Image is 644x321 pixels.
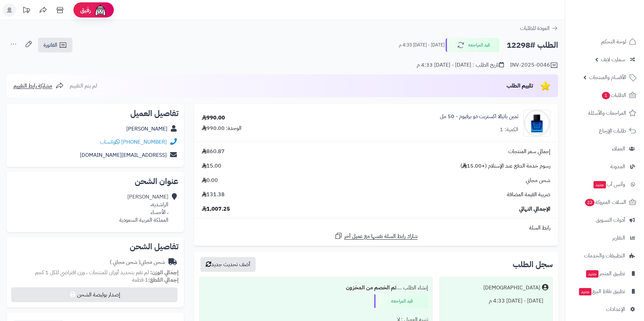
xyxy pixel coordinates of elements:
[197,224,555,232] div: رابط السلة
[579,288,591,295] span: جديد
[200,257,256,272] button: أضف تحديث جديد
[110,258,165,266] div: شحن مجاني
[460,162,550,170] span: رسوم خدمة الدفع عند الإستلام (+15.00 )
[569,230,640,246] a: التقارير
[585,199,595,206] span: 22
[584,198,626,207] span: السلات المتروكة
[126,125,167,133] a: [PERSON_NAME]
[524,110,550,137] img: 1711394306-5060905832651-thameen-fragrance-thameen-fragrance-patiala-extrait-de-parfum-50ml-90x90...
[346,284,396,292] b: تم الخصم من المخزون
[344,233,418,240] span: شارك رابط السلة نفسها مع عميل آخر
[612,233,625,243] span: التقارير
[100,138,120,146] a: واتساب
[520,24,558,32] a: العودة للطلبات
[417,61,504,69] div: تاريخ الطلب : [DATE] - [DATE] 4:33 م
[446,38,500,52] button: قيد المراجعه
[35,269,149,277] span: لم تقم بتحديد أوزان للمنتجات ، وزن افتراضي للكل 1 كجم
[202,162,221,170] span: 15.00
[12,109,179,117] h2: تفاصيل العميل
[596,215,625,225] span: أدوات التسويق
[483,284,540,292] div: [DEMOGRAPHIC_DATA]
[13,82,64,90] a: مشاركة رابط التقييم
[593,181,606,188] span: جديد
[507,191,550,199] span: ضريبة القيمة المضافة
[569,158,640,175] a: المدونة
[520,24,550,32] span: العودة للطلبات
[585,269,625,278] span: تطبيق المتجر
[202,124,241,132] div: الوحدة: 990.00
[204,281,428,294] div: إنشاء الطلب ....
[11,287,178,302] button: إصدار بوليصة الشحن
[569,212,640,228] a: أدوات التسويق
[601,55,625,64] span: سمارت لايف
[12,243,179,251] h2: تفاصيل الشحن
[508,148,550,155] span: إجمالي سعر المنتجات
[202,191,225,199] span: 131.38
[202,114,225,122] div: 990.00
[584,251,625,260] span: التطبيقات والخدمات
[80,6,91,14] span: رفيق
[589,73,626,82] span: الأقسام والمنتجات
[507,38,558,52] h2: الطلب #12298
[334,232,418,240] a: شارك رابط السلة نفسها مع عميل آخر
[602,92,610,99] span: 1
[500,126,518,134] div: الكمية: 1
[601,37,626,46] span: لوحة التحكم
[513,260,553,269] h3: سجل الطلب
[593,180,625,189] span: وآتس آب
[569,105,640,121] a: المراجعات والأسئلة
[569,87,640,103] a: الطلبات1
[569,283,640,299] a: تطبيق نقاط البيعجديد
[569,123,640,139] a: طلبات الإرجاع
[569,248,640,264] a: التطبيقات والخدمات
[444,294,548,308] div: [DATE] - [DATE] 4:33 م
[110,258,140,266] span: ( شحن مجاني )
[519,205,550,213] span: الإجمالي النهائي
[18,3,35,19] a: تحديثات المنصة
[38,38,72,52] a: الفاتورة
[601,91,626,100] span: الطلبات
[121,138,167,146] a: [PHONE_NUMBER]
[440,113,518,120] a: ثمين باتيالا اكستريت دو برفيوم - 50 مل
[510,61,558,69] div: INV-2025-0046
[569,141,640,157] a: العملاء
[12,177,179,185] h2: عنوان الشحن
[606,305,625,314] span: الإعدادات
[569,34,640,50] a: لوحة التحكم
[94,3,107,17] img: ai-face.png
[588,108,626,118] span: المراجعات والأسئلة
[610,162,625,171] span: المدونة
[43,41,57,49] span: الفاتورة
[599,126,626,136] span: طلبات الإرجاع
[119,193,168,224] div: [PERSON_NAME] الراشديه، ، الأحساء المملكة العربية السعودية
[80,151,167,159] a: [EMAIL_ADDRESS][DOMAIN_NAME]
[148,276,179,284] strong: إجمالي القطع:
[578,287,625,296] span: تطبيق نقاط البيع
[612,144,625,153] span: العملاء
[13,82,52,90] span: مشاركة رابط التقييم
[569,194,640,210] a: السلات المتروكة22
[586,270,599,278] span: جديد
[374,294,428,308] div: قيد المراجعه
[70,82,97,90] span: لم يتم التقييم
[569,301,640,317] a: الإعدادات
[202,205,230,213] span: 1,007.25
[202,148,225,155] span: 860.87
[399,42,445,48] small: [DATE] - [DATE] 4:33 م
[526,177,550,184] span: شحن مجاني
[150,269,179,277] strong: إجمالي الوزن:
[507,82,533,90] span: تقييم الطلب
[569,176,640,192] a: وآتس آبجديد
[132,276,179,284] small: 1 قطعة
[202,177,218,184] span: 0.00
[569,265,640,282] a: تطبيق المتجرجديد
[598,12,638,26] img: logo-2.png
